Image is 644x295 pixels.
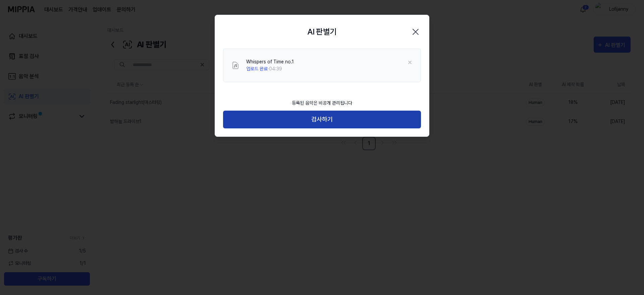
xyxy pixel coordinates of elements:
div: · 04:39 [246,65,294,72]
span: 업로드 완료 [246,66,268,71]
div: 등록된 음악은 비공개 관리됩니다 [288,96,356,111]
h2: AI 판별기 [307,26,336,38]
div: Whispers of Time no.1 [246,58,294,65]
button: 검사하기 [223,111,421,128]
img: File Select [231,61,239,69]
